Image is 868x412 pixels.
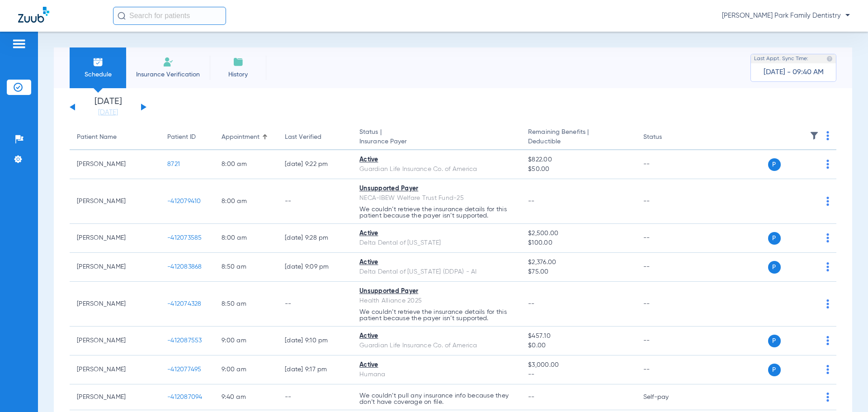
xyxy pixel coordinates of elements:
div: Health Alliance 2025 [359,296,514,306]
td: -- [278,282,352,327]
div: Delta Dental of [US_STATE] [359,238,514,248]
span: [DATE] - 09:40 AM [764,68,824,77]
td: -- [636,327,697,355]
td: 9:00 AM [214,355,278,384]
img: group-dot-blue.svg [826,336,829,345]
td: -- [636,224,697,253]
div: Last Verified [285,133,321,142]
span: -412077495 [167,366,202,373]
li: [DATE] [81,97,135,117]
td: [PERSON_NAME] [70,282,160,327]
td: [PERSON_NAME] [70,327,160,355]
img: Manual Insurance Verification [163,57,174,67]
span: History [217,70,259,79]
span: -- [528,394,535,400]
td: -- [278,179,352,224]
span: $75.00 [528,267,628,277]
td: -- [636,253,697,282]
span: Schedule [76,70,119,79]
td: 8:00 AM [214,224,278,253]
td: [DATE] 9:10 PM [278,327,352,355]
td: -- [636,179,697,224]
div: Patient ID [167,133,196,142]
td: [DATE] 9:28 PM [278,224,352,253]
td: 8:00 AM [214,150,278,179]
span: $100.00 [528,238,628,248]
td: -- [278,384,352,410]
span: Insurance Verification [133,70,203,79]
img: Search Icon [118,12,126,20]
span: -412074328 [167,301,202,307]
img: History [233,57,244,67]
th: Remaining Benefits | [521,125,636,150]
span: Last Appt. Sync Time: [754,54,808,63]
td: 8:00 AM [214,179,278,224]
span: Insurance Payer [359,137,514,147]
div: Guardian Life Insurance Co. of America [359,341,514,350]
img: group-dot-blue.svg [826,262,829,271]
div: Last Verified [285,133,345,142]
span: -412087553 [167,337,202,344]
p: We couldn’t retrieve the insurance details for this patient because the payer isn’t supported. [359,309,514,322]
div: Unsupported Payer [359,184,514,194]
th: Status | [352,125,521,150]
input: Search for patients [113,7,226,25]
td: [PERSON_NAME] [70,253,160,282]
td: [PERSON_NAME] [70,150,160,179]
td: [DATE] 9:17 PM [278,355,352,384]
td: [PERSON_NAME] [70,355,160,384]
div: NECA-IBEW Welfare Trust Fund-25 [359,194,514,203]
span: 8721 [167,161,180,167]
td: -- [636,282,697,327]
img: group-dot-blue.svg [826,233,829,242]
td: [PERSON_NAME] [70,179,160,224]
img: group-dot-blue.svg [826,393,829,402]
img: group-dot-blue.svg [826,160,829,169]
span: $2,500.00 [528,229,628,238]
span: -412073585 [167,235,202,241]
div: Unsupported Payer [359,287,514,296]
div: Patient Name [77,133,117,142]
span: [PERSON_NAME] Park Family Dentistry [722,11,850,20]
div: Active [359,360,514,370]
span: P [768,232,781,245]
div: Humana [359,370,514,379]
p: We couldn’t pull any insurance info because they don’t have coverage on file. [359,393,514,405]
th: Status [636,125,697,150]
p: We couldn’t retrieve the insurance details for this patient because the payer isn’t supported. [359,206,514,219]
div: Active [359,155,514,165]
span: P [768,364,781,376]
td: [PERSON_NAME] [70,384,160,410]
img: group-dot-blue.svg [826,197,829,206]
div: Patient Name [77,133,153,142]
span: $2,376.00 [528,258,628,267]
span: Deductible [528,137,628,147]
img: hamburger-icon [12,38,26,49]
span: P [768,335,781,347]
img: group-dot-blue.svg [826,131,829,140]
span: -412083868 [167,264,202,270]
td: [DATE] 9:09 PM [278,253,352,282]
div: Active [359,258,514,267]
span: $0.00 [528,341,628,350]
span: $3,000.00 [528,360,628,370]
div: Appointment [222,133,270,142]
span: -- [528,370,628,379]
span: $822.00 [528,155,628,165]
td: 8:50 AM [214,282,278,327]
img: Zuub Logo [18,7,49,23]
img: group-dot-blue.svg [826,299,829,308]
img: group-dot-blue.svg [826,365,829,374]
img: last sync help info [826,56,833,62]
td: 9:40 AM [214,384,278,410]
div: Delta Dental of [US_STATE] (DDPA) - AI [359,267,514,277]
div: Patient ID [167,133,207,142]
div: Active [359,331,514,341]
img: filter.svg [810,131,819,140]
td: -- [636,355,697,384]
span: P [768,261,781,274]
td: Self-pay [636,384,697,410]
div: Guardian Life Insurance Co. of America [359,165,514,174]
span: -412079410 [167,198,201,204]
span: -- [528,301,535,307]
